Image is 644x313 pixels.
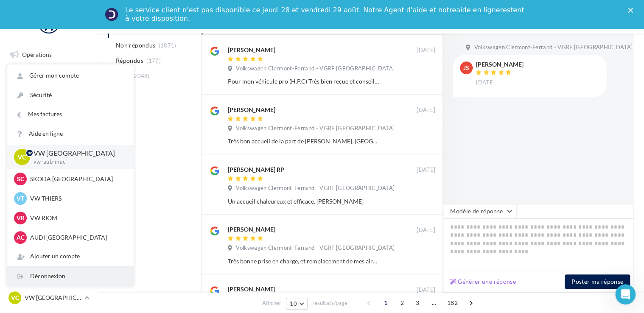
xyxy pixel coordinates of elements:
p: VW THIERS [30,194,123,203]
span: Non répondus [116,41,155,50]
span: ... [427,296,441,310]
div: Fermer [628,8,636,13]
span: Volkswagen Clermont-Ferrand - VGRF [GEOGRAPHIC_DATA] [236,65,395,73]
div: Très bonne prise en charge, et remplacement de mes airbags très rapide [228,257,380,265]
iframe: Intercom live chat [615,284,636,305]
span: AC [17,233,25,242]
span: Volkswagen Clermont-Ferrand - VGRF [GEOGRAPHIC_DATA] [236,125,395,132]
span: [DATE] [417,226,435,234]
span: résultats/page [312,299,347,307]
span: VC [11,293,19,302]
a: VC VW [GEOGRAPHIC_DATA] [7,290,91,306]
a: Mes factures [7,105,134,124]
span: [DATE] [417,166,435,174]
span: Afficher [262,299,281,307]
div: Pour mon véhicule pro (H.P.C) Très bien reçue et conseillée par [PERSON_NAME] ; elle est a l'écou... [228,77,380,86]
span: 2 [395,296,409,310]
span: 182 [444,296,461,310]
a: Calendrier [5,173,92,191]
span: [DATE] [417,286,435,294]
img: Profile image for Service-Client [105,8,118,21]
p: VW [GEOGRAPHIC_DATA] [34,148,120,158]
span: (2048) [132,73,150,79]
button: Générer une réponse [447,277,519,287]
span: [DATE] [417,47,435,54]
p: AUDI [GEOGRAPHIC_DATA] [30,233,123,242]
div: Ajouter un compte [7,247,134,266]
p: SKODA [GEOGRAPHIC_DATA] [30,175,123,183]
div: [PERSON_NAME] [228,225,275,234]
div: [PERSON_NAME] RP [228,165,284,174]
a: Aide en ligne [7,124,134,143]
span: Répondus [116,56,143,65]
span: VR [17,214,25,222]
a: Visibilité en ligne [5,89,92,106]
div: Le service client n'est pas disponible ce jeudi 28 et vendredi 29 août. Notre Agent d'aide et not... [125,6,526,23]
p: VW [GEOGRAPHIC_DATA] [25,293,81,302]
span: Opérations [22,51,52,58]
button: 10 [286,298,308,310]
div: Déconnexion [7,267,134,286]
button: Modèle de réponse [443,204,517,218]
p: VW RIOM [30,214,123,222]
span: 1 [379,296,392,310]
a: Sécurité [7,86,134,105]
a: Campagnes DataOnDemand [5,222,92,247]
span: 10 [290,300,297,307]
p: vw-aub-mac [34,158,120,166]
div: [PERSON_NAME] [228,285,275,293]
div: [PERSON_NAME] [228,46,275,54]
span: [DATE] [417,106,435,114]
span: Volkswagen Clermont-Ferrand - VGRF [GEOGRAPHIC_DATA] [236,184,395,192]
div: [PERSON_NAME] [228,106,275,114]
span: (1871) [159,42,176,49]
a: Opérations [5,46,92,64]
span: SC [17,175,24,183]
span: 3 [411,296,424,310]
a: Médiathèque [5,152,92,170]
a: PLV et print personnalisable [5,194,92,219]
div: [PERSON_NAME] [476,61,524,67]
a: Gérer mon compte [7,66,134,85]
span: JS [463,64,469,72]
span: VC [17,152,27,162]
span: Volkswagen Clermont-Ferrand - VGRF [GEOGRAPHIC_DATA] [474,44,633,51]
span: VT [17,194,24,203]
a: Boîte de réception99+ [5,67,92,85]
span: Volkswagen Clermont-Ferrand - VGRF [GEOGRAPHIC_DATA] [236,244,395,252]
div: Un accueil chaleureux et efficace. [PERSON_NAME] [228,197,380,206]
span: [DATE] [476,79,495,87]
span: (177) [146,57,161,64]
a: aide en ligne [456,6,500,14]
button: Poster ma réponse [565,274,630,289]
div: Très bon accueil de la part de [PERSON_NAME]. [GEOGRAPHIC_DATA] et bienveillance. [228,137,380,145]
a: Campagnes [5,110,92,128]
a: Contacts [5,131,92,149]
